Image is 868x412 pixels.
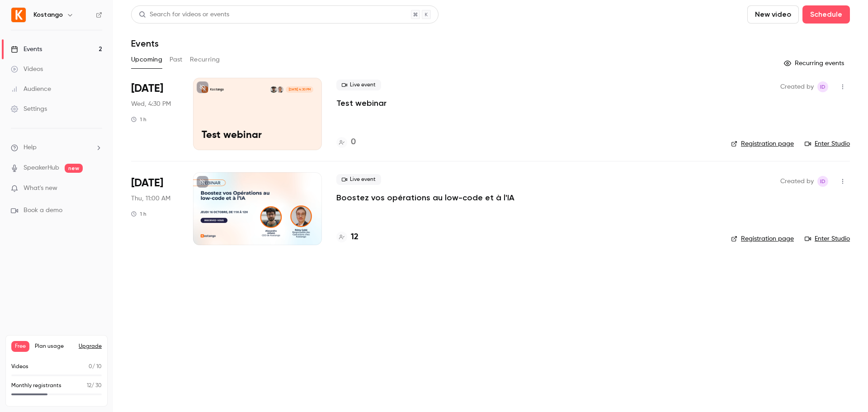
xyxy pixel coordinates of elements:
[35,343,73,350] span: Plan usage
[277,86,283,93] img: Rémy Gobé
[805,234,850,243] a: Enter Studio
[11,382,61,390] p: Monthly registrants
[351,136,356,148] h4: 0
[11,143,102,152] li: help-dropdown-opener
[131,78,179,150] div: Oct 15 Wed, 4:30 PM (Europe/Paris)
[11,45,42,54] div: Events
[286,86,313,93] span: [DATE] 4:30 PM
[24,143,37,152] span: Help
[190,52,220,67] button: Recurring
[131,38,159,49] h1: Events
[780,56,850,71] button: Recurring events
[820,176,826,187] span: ID
[131,116,146,123] div: 1 h
[131,81,163,96] span: [DATE]
[24,184,57,193] span: What's new
[11,65,43,74] div: Videos
[11,8,26,22] img: Kostango
[89,364,92,369] span: 0
[210,87,224,92] p: Kostango
[131,99,171,109] span: Wed, 4:30 PM
[336,231,359,243] a: 12
[24,206,62,215] span: Book a demo
[89,363,102,371] p: / 10
[820,81,826,92] span: ID
[351,231,359,243] h4: 12
[11,363,28,371] p: Videos
[202,130,313,142] p: Test webinar
[131,210,146,218] div: 1 h
[336,192,514,203] a: Boostez vos opérations au low-code et à l'IA
[336,136,356,148] a: 0
[65,164,83,173] span: new
[193,78,322,150] a: Test webinarKostangoRémy GobéAlexandre Johann[DATE] 4:30 PMTest webinar
[802,5,850,24] button: Schedule
[131,52,162,67] button: Upcoming
[731,234,794,243] a: Registration page
[170,52,183,67] button: Past
[87,383,91,388] span: 12
[11,104,47,114] div: Settings
[24,163,59,173] a: SpeakerHub
[731,139,794,148] a: Registration page
[817,176,828,187] span: Inès Derique
[87,382,102,390] p: / 30
[780,176,814,187] span: Created by
[139,10,229,19] div: Search for videos or events
[33,10,63,19] h6: Kostango
[131,172,179,245] div: Oct 16 Thu, 11:00 AM (Europe/Paris)
[747,5,799,24] button: New video
[336,80,381,90] span: Live event
[336,174,381,185] span: Live event
[817,81,828,92] span: Inès Derique
[11,341,29,352] span: Free
[336,98,387,109] a: Test webinar
[270,86,277,93] img: Alexandre Johann
[780,81,814,92] span: Created by
[131,176,163,190] span: [DATE]
[805,139,850,148] a: Enter Studio
[131,194,170,203] span: Thu, 11:00 AM
[79,343,102,350] button: Upgrade
[11,85,51,94] div: Audience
